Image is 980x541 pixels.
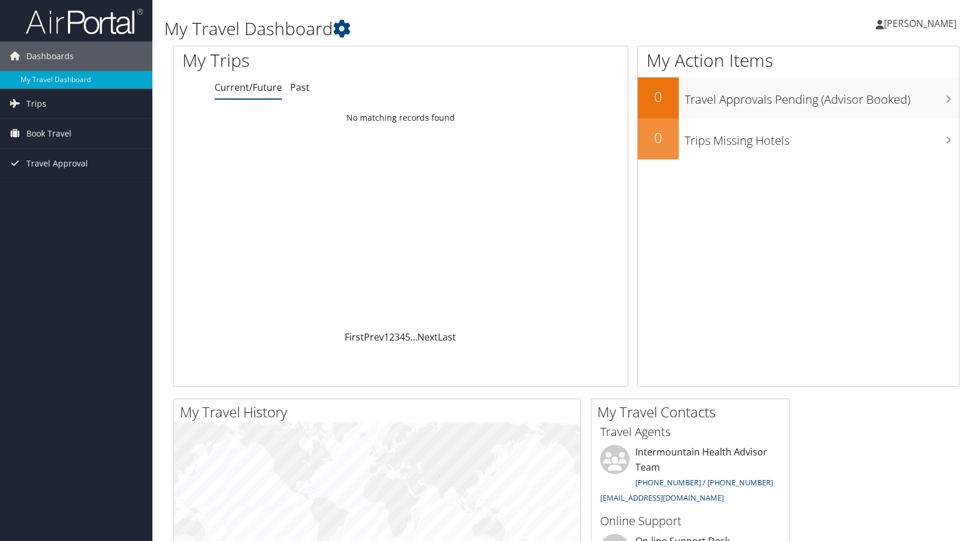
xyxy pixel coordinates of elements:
[345,331,364,343] a: First
[884,17,957,30] span: [PERSON_NAME]
[180,402,580,422] h2: My Travel History
[438,331,456,343] a: Last
[164,16,700,41] h1: My Travel Dashboard
[26,119,72,148] span: Book Travel
[26,89,46,118] span: Trips
[182,48,430,73] h1: My Trips
[638,128,679,148] h2: 0
[364,331,384,343] a: Prev
[26,8,143,35] img: airportal-logo.png
[290,81,309,94] a: Past
[685,127,959,149] h3: Trips Missing Hotels
[600,513,781,529] h3: Online Support
[600,424,781,440] h3: Travel Agents
[638,77,959,118] a: 0Travel Approvals Pending (Advisor Booked)
[405,331,410,343] a: 5
[26,42,74,71] span: Dashboards
[215,81,282,94] a: Current/Future
[635,477,773,488] a: [PHONE_NUMBER] / [PHONE_NUMBER]
[638,118,959,159] a: 0Trips Missing Hotels
[389,331,394,343] a: 2
[384,331,389,343] a: 1
[685,86,959,108] h3: Travel Approvals Pending (Advisor Booked)
[638,87,679,107] h2: 0
[594,445,787,508] li: Intermountain Health Advisor Team
[173,107,628,128] td: No matching records found
[638,48,959,73] h1: My Action Items
[394,331,400,343] a: 3
[410,331,417,343] span: …
[26,149,88,178] span: Travel Approval
[600,492,724,503] a: [EMAIL_ADDRESS][DOMAIN_NAME]
[597,402,790,422] h2: My Travel Contacts
[400,331,405,343] a: 4
[876,6,968,41] a: [PERSON_NAME]
[417,331,438,343] a: Next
